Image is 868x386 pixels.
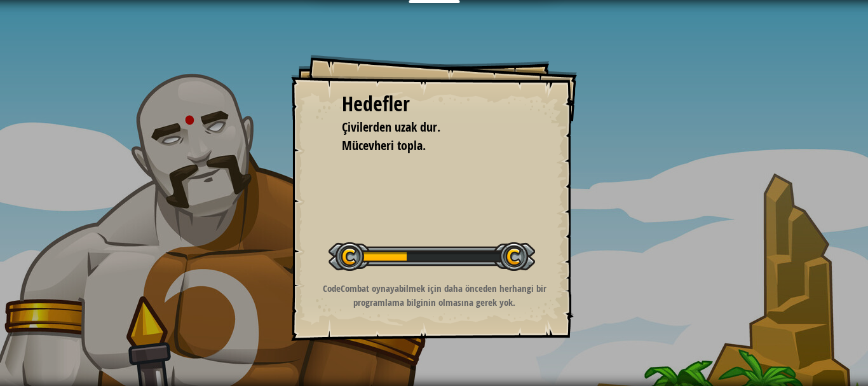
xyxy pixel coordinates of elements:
div: Hedefler [342,90,526,119]
span: Mücevheri topla. [342,137,426,154]
p: CodeCombat oynayabilmek için daha önceden herhangi bir programlama bilginin olmasına gerek yok. [307,282,562,309]
li: Çivilerden uzak dur. [326,118,523,137]
li: Mücevheri topla. [326,137,523,155]
span: Çivilerden uzak dur. [342,118,440,135]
